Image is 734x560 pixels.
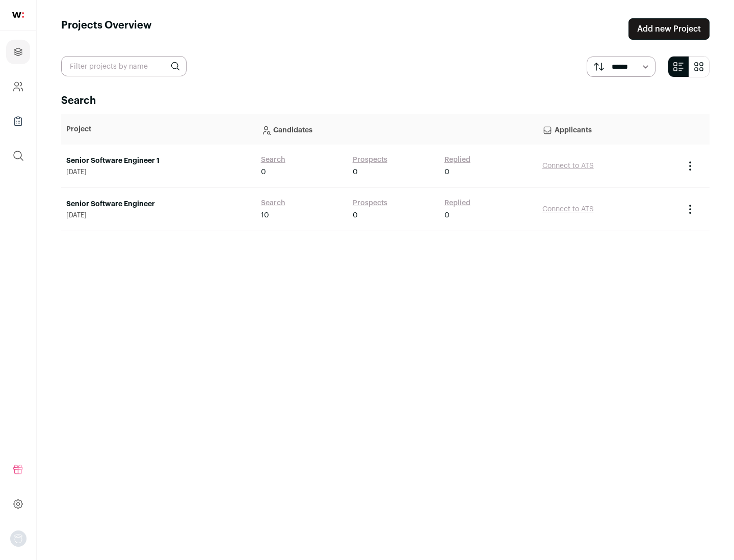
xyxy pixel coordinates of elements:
[66,199,251,209] a: Senior Software Engineer
[261,210,269,220] span: 10
[66,124,251,134] p: Project
[6,74,30,99] a: Company and ATS Settings
[353,198,387,208] a: Prospects
[444,198,470,208] a: Replied
[542,206,594,213] a: Connect to ATS
[261,155,285,165] a: Search
[444,155,470,165] a: Replied
[6,40,30,64] a: Projects
[12,12,24,18] img: wellfound-shorthand-0d5821cbd27db2630d0214b213865d53afaa358527fdda9d0ea32b1df1b89c2c.svg
[61,18,152,40] h1: Projects Overview
[61,56,187,76] input: Filter projects by name
[684,203,696,215] button: Project Actions
[353,167,358,177] span: 0
[10,530,27,547] button: Open dropdown
[628,18,710,40] a: Add new Project
[353,210,358,220] span: 0
[261,167,266,177] span: 0
[684,160,696,172] button: Project Actions
[66,156,251,166] a: Senior Software Engineer 1
[66,211,251,219] span: [DATE]
[66,168,251,176] span: [DATE]
[353,155,387,165] a: Prospects
[444,167,450,177] span: 0
[542,119,674,139] p: Applicants
[261,198,285,208] a: Search
[61,94,710,108] h2: Search
[10,530,27,547] img: nopic.png
[6,109,30,133] a: Company Lists
[261,119,532,139] p: Candidates
[542,162,594,170] a: Connect to ATS
[444,210,450,220] span: 0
